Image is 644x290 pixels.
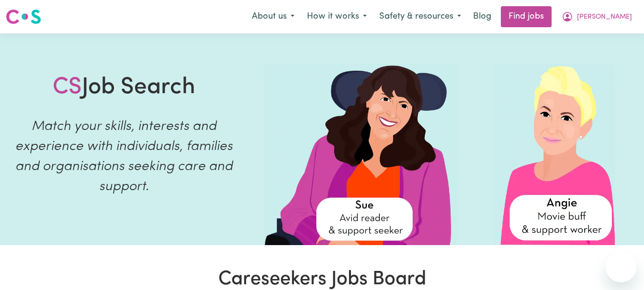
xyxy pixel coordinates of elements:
a: Blog [467,6,497,27]
span: [PERSON_NAME] [577,12,632,22]
button: My Account [555,7,638,27]
p: Match your skills, interests and experience with individuals, families and organisations seeking ... [11,117,237,197]
button: Safety & resources [373,7,467,27]
button: About us [246,7,301,27]
a: Careseekers logo [6,6,41,28]
a: Find jobs [501,6,552,27]
button: How it works [301,7,373,27]
span: CS [53,76,82,99]
img: Careseekers logo [6,8,41,25]
h1: Job Search [53,74,195,102]
iframe: Button to launch messaging window [606,252,636,282]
